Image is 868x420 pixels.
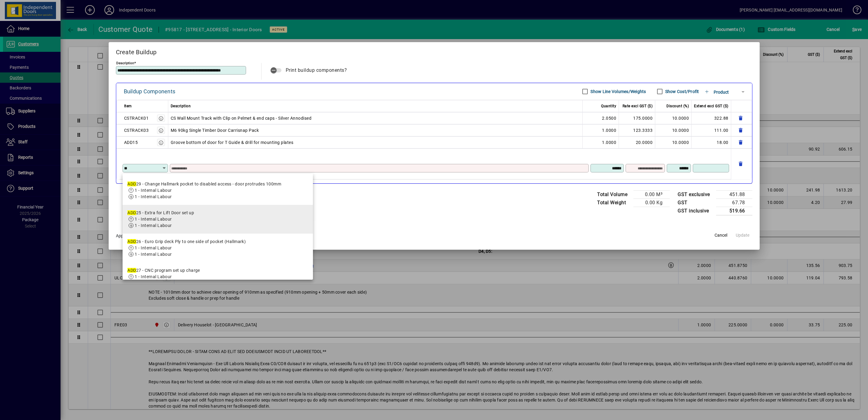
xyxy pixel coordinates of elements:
[711,230,731,241] button: Cancel
[594,198,633,207] td: Total Weight
[716,198,752,207] td: 67.78
[124,139,138,146] div: ADD15
[171,102,191,110] span: Description
[123,234,313,262] mat-option: ADD26 - Euro Grip deck Ply to one side of pocket (Hallmark)
[633,190,670,198] td: 0.00 M³
[127,238,246,245] div: 26 - Euro Grip deck Ply to one side of pocket (Hallmark)
[135,217,172,222] span: 1 - Internal Labour
[124,127,149,134] div: CSTRACK03
[127,267,200,274] div: 27 - CNC program set up charge
[621,139,653,146] div: 20.0000
[124,102,132,110] span: Item
[733,230,752,241] button: Update
[664,88,699,95] label: Show Cost/Profit
[127,239,136,244] em: ADD
[675,190,716,198] td: GST exclusive
[692,136,731,148] td: 18.00
[123,262,313,291] mat-option: ADD27 - CNC program set up charge
[123,205,313,234] mat-option: ADD25 - Extra for Lift Door set up
[623,102,653,110] span: Rate excl GST ($)
[655,112,692,124] td: 10.0000
[124,115,149,122] div: CSTRACK01
[583,124,619,136] td: 1.0000
[675,207,716,215] td: GST inclusive
[583,112,619,124] td: 2.0500
[116,233,127,238] span: Apply
[135,245,172,250] span: 1 - Internal Labour
[135,194,172,199] span: 1 - Internal Labour
[655,124,692,136] td: 10.0000
[168,136,583,148] td: Groove bottom of door for T Guide & drill for mounting plates
[715,232,727,238] span: Cancel
[109,42,760,60] h2: Create Buildup
[601,102,616,110] span: Quantity
[123,176,313,205] mat-option: ADD29 - Change Hallmark pocket to disabled access - door protrudes 100mm
[594,190,633,198] td: Total Volume
[621,127,653,134] div: 123.3333
[127,210,194,216] div: 25 - Extra for Lift Door set up
[675,198,716,207] td: GST
[666,102,689,110] span: Discount (%)
[135,252,172,257] span: 1 - Internal Labour
[135,223,172,228] span: 1 - Internal Labour
[589,88,646,95] label: Show Line Volumes/Weights
[621,115,653,122] div: 175.0000
[124,87,176,96] div: Buildup Components
[135,188,172,193] span: 1 - Internal Labour
[716,190,752,198] td: 451.88
[286,67,347,73] span: Print buildup components?
[633,198,670,207] td: 0.00 Kg
[127,181,281,187] div: 29 - Change Hallmark pocket to disabled access - door protrudes 100mm
[127,268,136,273] em: ADD
[168,112,583,124] td: CS Wall Mount Track with Clip on Pelmet & end caps - Silver Annodised
[694,102,728,110] span: Extend excl GST ($)
[116,61,134,65] mat-label: Description
[655,136,692,148] td: 10.0000
[135,274,172,279] span: 1 - Internal Labour
[692,124,731,136] td: 111.00
[583,136,619,148] td: 1.0000
[692,112,731,124] td: 322.88
[168,124,583,136] td: M6 90kg Single Timber Door Carrisnap Pack
[127,182,136,186] em: ADD
[127,210,136,215] em: ADD
[736,232,749,238] span: Update
[716,207,752,215] td: 519.66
